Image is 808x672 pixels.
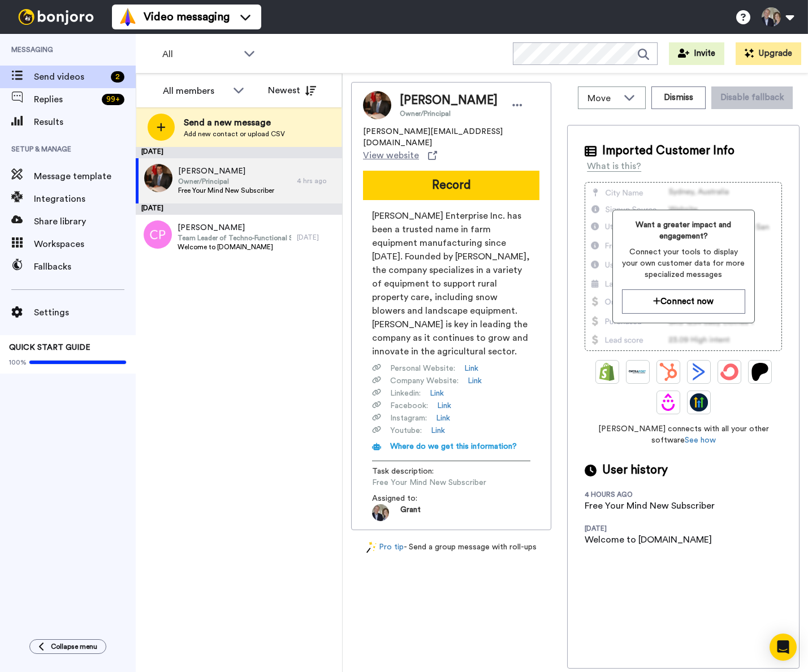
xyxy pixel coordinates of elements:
span: Send videos [34,70,106,84]
a: Link [431,425,445,436]
span: Workspaces [34,237,136,251]
span: Linkedin : [390,388,421,399]
span: Replies [34,93,97,106]
button: Invite [669,42,724,65]
span: [PERSON_NAME] [400,92,498,109]
img: cp.png [144,220,172,249]
img: Shopify [598,363,616,381]
div: 4 hrs ago [297,176,336,185]
span: [PERSON_NAME] connects with all your other software [585,423,782,446]
span: Imported Customer Info [602,142,734,159]
a: Pro tip [366,541,404,553]
span: User history [602,462,668,479]
img: ConvertKit [720,363,738,381]
div: Free Your Mind New Subscriber [585,499,715,513]
span: Fallbacks [34,260,136,274]
div: All members [163,84,227,98]
span: QUICK START GUIDE [9,344,90,352]
div: [DATE] [297,233,336,242]
img: Image of Keith Martin [363,91,391,119]
a: Link [436,413,450,424]
img: af910727-2765-4589-8f97-6c44a3b964f5.jpg [144,164,172,192]
span: [PERSON_NAME][EMAIL_ADDRESS][DOMAIN_NAME] [363,126,539,149]
span: [PERSON_NAME] [178,166,274,177]
a: Link [468,375,482,387]
a: See how [685,436,716,444]
button: Disable fallback [711,86,793,109]
img: Drip [659,393,677,411]
span: Welcome to [DOMAIN_NAME] [178,242,291,252]
span: Move [587,92,618,105]
img: vm-color.svg [119,8,137,26]
div: 99 + [102,94,124,105]
span: [PERSON_NAME] Enterprise Inc. has been a trusted name in farm equipment manufacturing since [DATE... [372,209,530,358]
span: Connect your tools to display your own customer data for more specialized messages [622,246,745,280]
span: Send a new message [184,116,285,129]
span: Where do we get this information? [390,443,517,450]
span: Owner/Principal [178,177,274,186]
div: - Send a group message with roll-ups [351,541,551,553]
img: ActiveCampaign [690,363,708,381]
img: 13fc7ad4-75fa-4b0f-add0-a607e48255a6-1566677404.jpg [372,504,389,521]
button: Record [363,171,539,200]
button: Upgrade [736,42,801,65]
div: What is this? [587,159,641,173]
a: Link [430,388,444,399]
a: Link [464,363,478,374]
span: Youtube : [390,425,422,436]
span: Facebook : [390,400,428,411]
span: Settings [34,306,136,319]
span: View website [363,149,419,162]
span: Add new contact or upload CSV [184,129,285,138]
span: 100% [9,358,27,367]
span: Want a greater impact and engagement? [622,219,745,242]
span: Team Leader of Techno-Functional Specialists [178,233,291,242]
div: 4 hours ago [585,490,658,499]
div: [DATE] [136,203,342,215]
span: Results [34,115,136,129]
div: Welcome to [DOMAIN_NAME] [585,533,712,547]
span: Video messaging [144,9,230,25]
button: Dismiss [651,86,706,109]
span: Free Your Mind New Subscriber [372,477,486,488]
span: Assigned to: [372,493,451,504]
span: Collapse menu [51,642,97,651]
span: Task description : [372,466,451,477]
img: Hubspot [659,363,677,381]
span: [PERSON_NAME] [178,222,291,233]
img: Ontraport [629,363,647,381]
div: [DATE] [585,524,658,533]
img: GoHighLevel [690,393,708,411]
span: Instagram : [390,413,427,424]
span: Grant [400,504,421,521]
span: Personal Website : [390,363,455,374]
img: Patreon [751,363,769,381]
span: All [162,47,238,61]
a: Link [437,400,451,411]
img: magic-wand.svg [366,541,377,553]
button: Connect now [622,289,745,314]
button: Collapse menu [29,639,106,654]
button: Newest [260,79,325,102]
span: Integrations [34,192,136,206]
span: Owner/Principal [400,109,498,118]
img: bj-logo-header-white.svg [14,9,98,25]
span: Company Website : [390,375,459,387]
span: Free Your Mind New Subscriber [178,186,274,195]
span: Message template [34,170,136,183]
div: Open Intercom Messenger [770,634,797,661]
div: [DATE] [136,147,342,158]
a: View website [363,149,437,162]
span: Share library [34,215,136,228]
div: 2 [111,71,124,83]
